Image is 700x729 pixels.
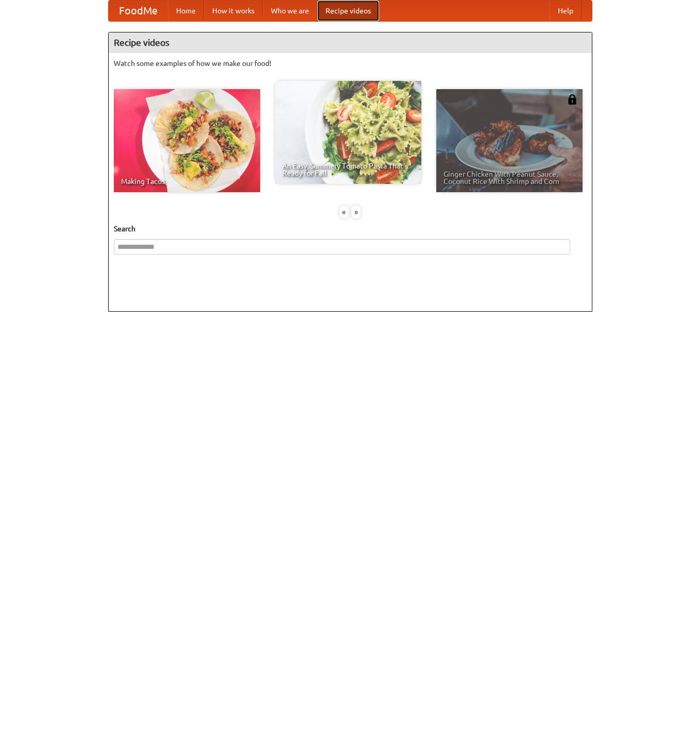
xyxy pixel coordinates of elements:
span: Making Tacos [121,178,253,185]
h4: Recipe videos [109,32,592,53]
h5: Search [114,224,587,234]
a: Home [168,1,204,21]
a: Who we are [263,1,317,21]
a: FoodMe [109,1,168,21]
img: 483408.png [567,94,577,105]
a: Help [550,1,582,21]
a: Making Tacos [114,89,260,192]
a: Recipe videos [317,1,379,21]
div: « [339,206,349,218]
a: An Easy, Summery Tomato Pasta That's Ready for Fall [275,81,421,184]
a: How it works [204,1,263,21]
span: An Easy, Summery Tomato Pasta That's Ready for Fall [282,162,414,177]
div: » [351,206,361,218]
p: Watch some examples of how we make our food! [114,58,587,69]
